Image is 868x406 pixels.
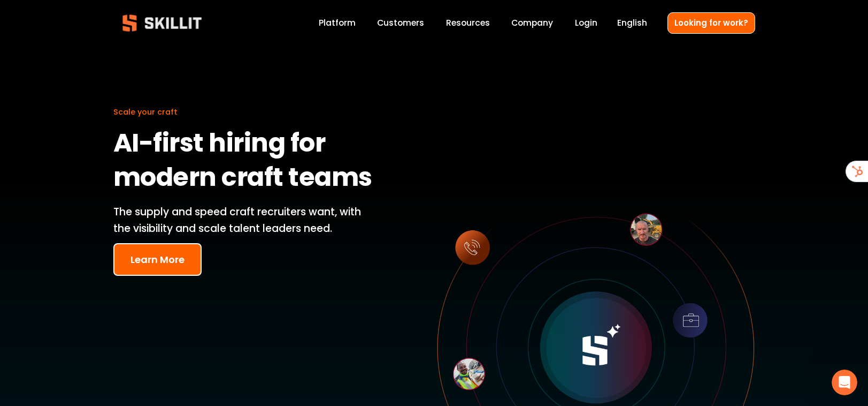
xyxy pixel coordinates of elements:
[667,12,755,33] a: Looking for work?
[113,123,372,201] strong: AI-first hiring for modern craft teams
[575,16,597,31] a: Login
[377,16,424,31] a: Customers
[113,107,178,117] span: Scale your craft
[113,7,211,39] img: Skillit
[617,16,647,31] div: language picker
[446,17,490,29] span: Resources
[319,16,356,31] a: Platform
[832,370,857,395] iframe: Intercom live chat
[617,17,647,29] span: English
[113,243,202,276] button: Learn More
[511,16,553,31] a: Company
[446,16,490,31] a: folder dropdown
[113,204,378,237] p: The supply and speed craft recruiters want, with the visibility and scale talent leaders need.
